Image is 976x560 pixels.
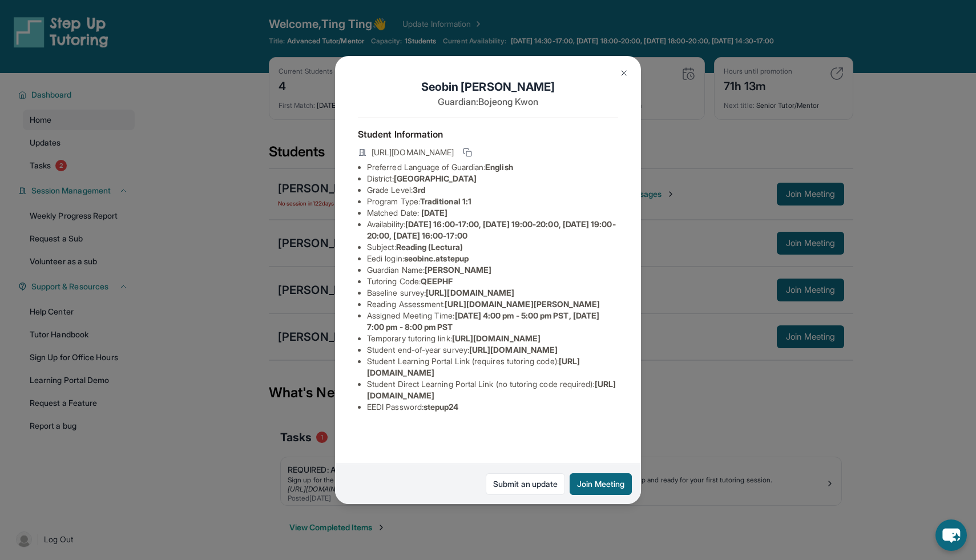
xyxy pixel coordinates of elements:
[420,196,471,206] span: Traditional 1:1
[485,162,513,172] span: English
[394,174,477,183] span: [GEOGRAPHIC_DATA]
[367,344,618,356] li: Student end-of-year survey :
[367,207,618,219] li: Matched Date:
[421,208,447,217] span: [DATE]
[452,333,541,343] span: [URL][DOMAIN_NAME]
[413,185,425,195] span: 3rd
[367,276,618,287] li: Tutoring Code :
[367,173,618,184] li: District:
[570,473,632,495] button: Join Meeting
[445,299,600,309] span: [URL][DOMAIN_NAME][PERSON_NAME]
[367,184,618,196] li: Grade Level:
[424,402,459,412] span: stepup24
[372,147,454,158] span: [URL][DOMAIN_NAME]
[358,127,618,141] h4: Student Information
[619,69,628,78] img: Close Icon
[367,219,616,240] span: [DATE] 16:00-17:00, [DATE] 19:00-20:00, [DATE] 19:00-20:00, [DATE] 16:00-17:00
[358,95,618,108] p: Guardian: Bojeong Kwon
[367,253,618,264] li: Eedi login :
[367,311,599,332] span: [DATE] 4:00 pm - 5:00 pm PST, [DATE] 7:00 pm - 8:00 pm PST
[367,333,618,344] li: Temporary tutoring link :
[367,287,618,299] li: Baseline survey :
[358,79,618,95] h1: Seobin [PERSON_NAME]
[367,401,618,413] li: EEDI Password :
[367,219,618,241] li: Availability:
[396,242,463,252] span: Reading (Lectura)
[935,519,967,551] button: chat-button
[367,241,618,253] li: Subject :
[461,146,474,159] button: Copy link
[404,253,469,263] span: seobinc.atstepup
[367,378,618,401] li: Student Direct Learning Portal Link (no tutoring code required) :
[469,345,558,354] span: [URL][DOMAIN_NAME]
[426,288,514,297] span: [URL][DOMAIN_NAME]
[367,196,618,207] li: Program Type:
[367,264,618,276] li: Guardian Name :
[425,265,491,275] span: [PERSON_NAME]
[486,473,565,495] a: Submit an update
[421,276,453,286] span: QEEPHF
[367,299,618,310] li: Reading Assessment :
[367,310,618,333] li: Assigned Meeting Time :
[367,356,618,378] li: Student Learning Portal Link (requires tutoring code) :
[367,162,618,173] li: Preferred Language of Guardian:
